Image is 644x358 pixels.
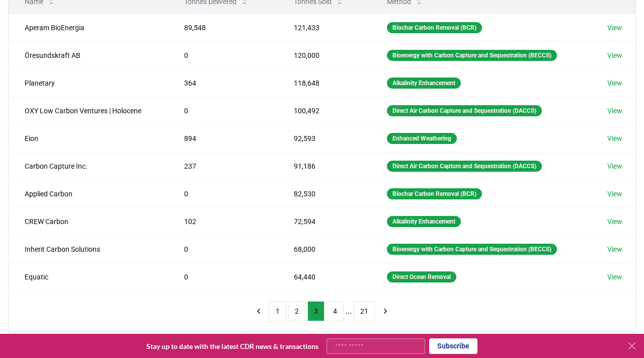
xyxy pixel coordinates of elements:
td: 89,548 [168,14,278,41]
a: View [607,161,622,171]
td: CREW Carbon [9,207,168,235]
a: View [607,189,622,199]
a: View [607,133,622,144]
div: Bioenergy with Carbon Capture and Sequestration (BECCS) [387,244,557,255]
td: 64,440 [278,263,371,291]
td: 100,492 [278,97,371,124]
div: Direct Air Carbon Capture and Sequestration (DACCS) [387,105,542,116]
a: View [607,106,622,116]
td: 120,000 [278,41,371,69]
div: Direct Air Carbon Capture and Sequestration (DACCS) [387,161,542,172]
td: 68,000 [278,235,371,263]
td: Equatic [9,263,168,291]
td: 0 [168,97,278,124]
td: 82,530 [278,180,371,207]
td: 894 [168,124,278,152]
div: Biochar Carbon Removal (BCR) [387,188,482,199]
td: 72,594 [278,207,371,235]
button: 21 [354,301,375,321]
button: 1 [269,301,286,321]
td: 364 [168,69,278,97]
td: 102 [168,207,278,235]
td: 0 [168,41,278,69]
td: Eion [9,124,168,152]
button: next page [377,301,394,321]
td: 237 [168,152,278,180]
div: Biochar Carbon Removal (BCR) [387,22,482,33]
td: Aperam BioEnergia [9,14,168,41]
a: View [607,217,622,227]
a: View [607,244,622,254]
td: Applied Carbon [9,180,168,207]
div: Alkalinity Enhancement [387,78,461,89]
td: Carbon Capture Inc. [9,152,168,180]
td: Öresundskraft AB [9,41,168,69]
td: OXY Low Carbon Ventures | Holocene [9,97,168,124]
a: View [607,50,622,60]
div: Bioenergy with Carbon Capture and Sequestration (BECCS) [387,50,557,61]
td: 121,433 [278,14,371,41]
a: View [607,23,622,33]
td: Planetary [9,69,168,97]
a: View [607,78,622,88]
button: 2 [288,301,305,321]
li: ... [346,305,352,317]
td: Inherit Carbon Solutions [9,235,168,263]
button: previous page [250,301,267,321]
button: 4 [327,301,344,321]
div: Direct Ocean Removal [387,271,456,282]
td: 0 [168,235,278,263]
td: 91,186 [278,152,371,180]
td: 92,593 [278,124,371,152]
button: 3 [307,301,325,321]
a: View [607,272,622,282]
td: 118,648 [278,69,371,97]
td: 0 [168,180,278,207]
td: 0 [168,263,278,291]
div: Alkalinity Enhancement [387,216,461,227]
div: Enhanced Weathering [387,133,457,144]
